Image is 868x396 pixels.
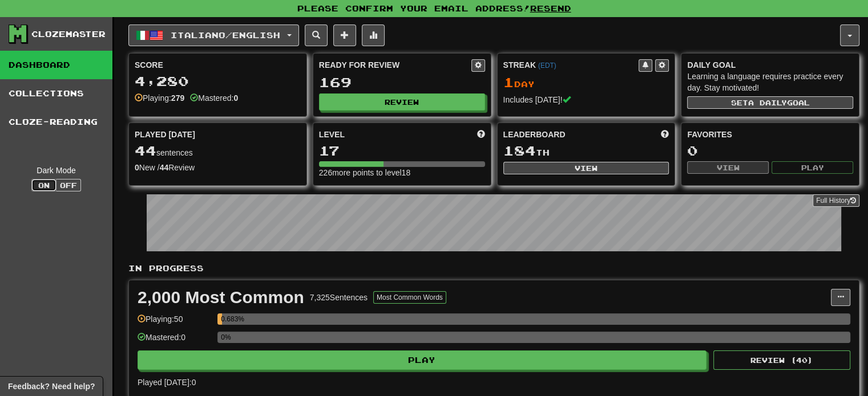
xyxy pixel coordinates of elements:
span: Level [319,129,345,140]
a: Resend [530,3,571,13]
button: Review [319,93,485,111]
strong: 0 [135,163,139,172]
div: Dark Mode [9,165,104,176]
span: 44 [135,142,156,158]
div: Learning a language requires practice every day. Stay motivated! [687,71,853,93]
span: Played [DATE] [135,129,195,140]
button: Search sentences [305,25,328,46]
div: sentences [135,144,301,158]
button: Play [772,161,853,174]
a: Full History [813,194,859,207]
div: th [503,144,669,158]
div: Includes [DATE]! [503,94,669,105]
button: View [503,162,669,174]
div: Daily Goal [687,59,853,71]
span: a daily [748,99,787,107]
div: 169 [319,75,485,89]
div: New / Review [135,162,301,173]
div: 2,000 Most Common [138,289,304,306]
div: Favorites [687,129,853,140]
span: Leaderboard [503,129,566,140]
p: In Progress [128,263,859,274]
div: Day [503,75,669,90]
div: Streak [503,59,639,71]
button: Play [138,350,706,370]
div: Ready for Review [319,59,471,71]
div: Clozemaster [31,28,106,40]
button: More stats [362,25,385,46]
div: 226 more points to level 18 [319,167,485,178]
div: 4,280 [135,74,301,88]
div: 7,325 Sentences [310,292,368,303]
div: Playing: 50 [138,313,212,332]
strong: 0 [233,93,238,103]
button: Most Common Words [373,291,446,304]
button: Review (40) [713,350,850,370]
a: (EDT) [538,62,556,70]
strong: 279 [171,93,184,103]
span: 1 [503,74,514,90]
span: Played [DATE]: 0 [138,378,196,387]
span: Italiano / English [171,30,280,40]
div: 0 [687,144,853,158]
div: Mastered: 0 [138,332,212,350]
div: Playing: [135,92,184,104]
div: 17 [319,144,485,158]
strong: 44 [160,163,169,172]
span: This week in points, UTC [661,129,669,140]
div: 0.683% [221,313,221,325]
button: On [31,179,56,191]
span: Open feedback widget [8,381,95,392]
button: Add sentence to collection [333,25,356,46]
button: Off [56,179,81,191]
button: Italiano/English [128,25,299,46]
div: Score [135,59,301,71]
span: Score more points to level up [477,129,485,140]
button: View [687,161,769,174]
button: Seta dailygoal [687,96,853,109]
span: 184 [503,142,536,158]
div: Mastered: [190,92,238,104]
